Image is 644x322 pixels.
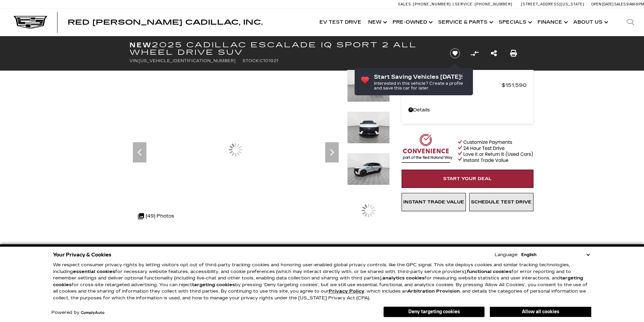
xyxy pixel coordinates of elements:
[435,9,495,36] a: Service & Parts
[402,193,466,211] a: Instant Trade Value
[347,112,390,144] img: New 2025 Summit White Cadillac Sport 2 image 3
[591,2,614,6] span: Open [DATE]
[408,80,527,90] a: MSRP $151,590
[135,208,177,224] div: (49) Photos
[53,275,583,288] strong: targeting cookies
[51,311,104,315] div: Powered by
[329,289,364,294] a: Privacy Policy
[502,80,527,90] span: $151,590
[490,307,591,317] button: Allow all cookies
[260,58,278,63] span: C101921
[68,18,263,26] span: Red [PERSON_NAME] Cadillac, Inc.
[534,9,570,36] a: Finance
[53,250,112,259] span: Your Privacy & Cookies
[365,9,389,36] a: New
[453,2,514,6] a: Service: [PHONE_NUMBER]
[383,306,485,317] button: Deny targeting cookies
[469,193,533,211] a: Schedule Test Drive
[626,2,644,6] span: 9 AM-6 PM
[139,58,236,63] span: [US_VEHICLE_IDENTIFICATION_NUMBER]
[443,176,492,181] span: Start Your Deal
[129,41,439,56] h1: 2025 Cadillac ESCALADE IQ Sport 2 All Wheel Drive SUV
[347,70,390,102] img: New 2025 Summit White Cadillac Sport 2 image 2
[491,49,497,58] a: Share this New 2025 Cadillac ESCALADE IQ Sport 2 All Wheel Drive SUV
[408,105,527,115] a: Details
[68,19,263,26] a: Red [PERSON_NAME] Cadillac, Inc.
[53,262,591,301] p: We respect consumer privacy rights by letting visitors opt out of third-party tracking cookies an...
[470,48,480,58] button: Compare Vehicle
[398,2,453,6] a: Sales: [PHONE_NUMBER]
[192,282,235,288] strong: targeting cookies
[81,311,104,315] a: ComplyAuto
[129,58,139,63] span: VIN:
[448,48,462,59] button: Save vehicle
[325,142,339,163] div: Next
[73,269,115,274] strong: essential cookies
[316,9,365,36] a: EV Test Drive
[495,9,534,36] a: Specials
[614,2,626,6] span: Sales:
[14,16,47,29] img: Cadillac Dark Logo with Cadillac White Text
[133,142,146,163] div: Previous
[471,199,531,205] span: Schedule Test Drive
[129,41,152,49] strong: New
[242,58,260,63] span: Stock:
[520,251,591,258] select: Language Select
[402,215,533,321] iframe: YouTube video player
[455,2,474,6] span: Service:
[408,80,502,90] span: MSRP
[521,2,585,6] a: [STREET_ADDRESS][US_STATE]
[403,199,464,205] span: Instant Trade Value
[398,2,412,6] span: Sales:
[495,253,518,257] div: Language:
[570,9,610,36] a: About Us
[413,2,451,6] span: [PHONE_NUMBER]
[510,49,517,58] a: Print this New 2025 Cadillac ESCALADE IQ Sport 2 All Wheel Drive SUV
[389,9,435,36] a: Pre-Owned
[407,289,460,294] strong: Arbitration Provision
[382,275,425,281] strong: analytics cookies
[467,269,511,274] strong: functional cookies
[475,2,512,6] span: [PHONE_NUMBER]
[347,153,390,185] img: New 2025 Summit White Cadillac Sport 2 image 4
[402,170,533,188] a: Start Your Deal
